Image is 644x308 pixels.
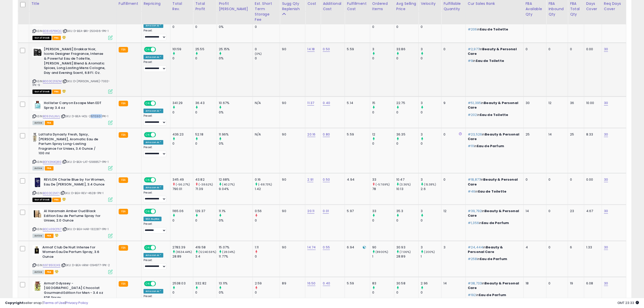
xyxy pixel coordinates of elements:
div: 11.1% [219,209,253,213]
small: (9534.44%) [176,250,192,254]
span: Beauty & Personal Care [468,209,519,218]
div: 9.04% [219,187,253,191]
div: ASIN: [32,177,113,201]
span: FBA [45,121,53,125]
span: | SKU: D-BEA-REV-4628-1PK-1 [60,191,104,195]
small: (-38.62%) [199,182,213,186]
span: All listings that are currently out of stock and unavailable for purchase on Amazon [32,36,51,40]
span: | SKU: D-BEA-HAR-132287-1PK-1 [62,227,109,231]
div: 25 [570,132,580,137]
div: 0.16 [255,177,280,182]
i: hazardous material [53,233,59,237]
div: 36 [570,101,580,105]
a: 0.55 [323,245,330,250]
small: FBA [119,101,128,106]
div: 10.13 [396,187,418,191]
span: #46 [468,189,475,194]
div: 52.18 [195,132,217,137]
div: ASIN: [32,47,113,93]
a: Terms of Use [43,300,65,305]
span: FBA [45,234,53,238]
div: 28.89 [172,254,193,259]
small: (8900%) [375,250,388,254]
div: 0 [396,110,418,115]
div: 4.67 [586,209,598,213]
small: (-88.73%) [258,182,272,186]
a: 11.37 [307,100,314,106]
div: 25.55 [195,47,217,52]
div: 0 [526,177,543,182]
div: 90 [282,209,301,213]
div: 0 [372,141,394,146]
div: Ordered Items [372,1,392,12]
div: ASIN: [32,15,113,39]
div: 0 [195,56,217,61]
span: Eau de Toilette [478,189,506,194]
div: 341.29 [172,101,193,105]
div: 33 [372,209,394,213]
div: Preset: [144,29,166,40]
div: 0 [396,141,418,146]
div: 9 [443,101,462,105]
span: Beauty & Personal Care [468,177,518,186]
a: 30 [604,100,608,106]
div: 33.86 [396,47,418,52]
div: 0 [195,218,217,223]
b: Hollister Canyon Escape Men EDT Spray 3.4 oz [44,101,105,111]
div: 0 [172,110,193,115]
div: 0 [570,177,580,182]
div: 345.49 [172,177,193,182]
span: ON [145,101,151,106]
div: 0 [548,209,564,213]
span: Eau de Toilette [476,58,504,63]
div: 0 [443,177,462,182]
div: 8.33 [586,132,598,137]
a: B0FK3NXQ8G [43,160,61,164]
div: 0 [421,56,441,61]
a: 14.74 [307,245,316,250]
div: 36.43 [195,101,217,105]
div: 0.00 [586,177,598,182]
div: 0% [219,218,253,223]
span: Eau de Parfum [477,144,504,148]
div: 0 [548,245,564,250]
div: 12.68% [219,177,253,182]
p: in [468,209,520,218]
div: 12 [372,132,394,137]
div: FBA Available Qty [526,1,544,17]
div: ASIN: [32,245,113,273]
div: 12 [548,101,564,105]
span: All listings that are currently out of stock and unavailable for purchase on Amazon [32,90,51,94]
div: Repricing [144,1,168,6]
i: hazardous material [61,197,66,201]
div: 419.58 [195,245,217,250]
div: 25 [526,132,543,137]
span: FBA [52,36,61,40]
div: 30.93 [396,245,418,250]
div: 10.00 [586,101,598,105]
span: #206 [468,27,477,32]
div: 0 [195,141,217,146]
div: 12 [443,209,462,213]
a: 20.11 [307,209,314,214]
div: 5.97 [347,209,366,213]
div: 90 [282,245,301,250]
div: 5.14 [347,101,366,105]
div: 90 [282,132,301,137]
div: 0 [195,110,217,115]
span: OFF [155,47,163,52]
span: ON [145,209,151,214]
div: 15.07% [219,245,253,250]
div: 30 [526,101,543,105]
p: in [468,189,520,194]
div: 0 [443,132,462,137]
div: 35.3 [396,209,418,213]
span: #24,444 [468,245,483,250]
div: 0 [421,25,441,29]
small: (15.38%) [424,182,436,186]
a: 0.50 [323,177,330,182]
span: #9 [468,58,473,63]
b: Armaf Club De Nuit Intense for Women Eau De Parfum Spray, 3.6 Ounce [42,245,104,261]
a: 30 [604,281,608,286]
span: | SKU: D-BEA-HOL-267030-1PK-1 [61,114,108,118]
